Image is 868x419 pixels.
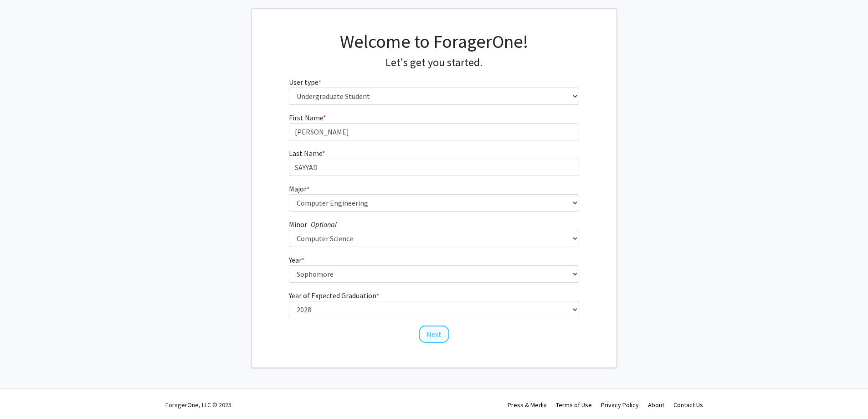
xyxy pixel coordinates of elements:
h4: Let's get you started. [289,56,579,69]
label: User type [289,77,321,88]
h1: Welcome to ForagerOne! [289,31,579,52]
span: First Name [289,113,323,122]
label: Year [289,254,304,265]
a: Terms of Use [556,401,592,409]
a: Press & Media [508,401,547,409]
i: - Optional [307,220,337,229]
button: Next [419,326,449,343]
iframe: Chat [7,378,39,412]
a: About [648,401,664,409]
label: Year of Expected Graduation [289,290,379,301]
label: Major [289,183,309,194]
a: Privacy Policy [601,401,639,409]
a: Contact Us [673,401,703,409]
label: Minor [289,219,337,230]
span: Last Name [289,149,322,158]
